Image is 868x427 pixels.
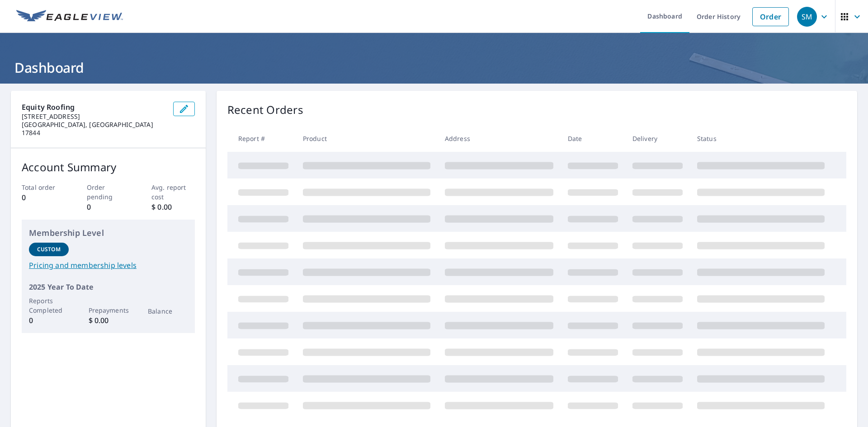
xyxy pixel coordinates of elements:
[296,125,438,152] th: Product
[797,7,817,27] div: SM
[37,245,61,253] p: Custom
[11,58,857,77] h1: Dashboard
[29,296,69,315] p: Reports Completed
[29,227,188,239] p: Membership Level
[22,102,166,113] p: Equity Roofing
[29,260,188,271] a: Pricing and membership levels
[29,282,188,292] p: 2025 Year To Date
[87,202,130,212] p: 0
[438,125,561,152] th: Address
[148,306,188,316] p: Balance
[22,113,166,121] p: [STREET_ADDRESS]
[561,125,625,152] th: Date
[22,183,65,192] p: Total order
[22,159,195,175] p: Account Summary
[87,183,130,202] p: Order pending
[752,7,789,26] a: Order
[22,192,65,203] p: 0
[89,305,128,315] p: Prepayments
[690,125,832,152] th: Status
[151,183,195,202] p: Avg. report cost
[22,121,166,137] p: [GEOGRAPHIC_DATA], [GEOGRAPHIC_DATA] 17844
[151,202,195,212] p: $ 0.00
[29,315,69,326] p: 0
[16,10,123,23] img: EV Logo
[227,125,296,152] th: Report #
[89,315,128,326] p: $ 0.00
[227,102,303,118] p: Recent Orders
[625,125,690,152] th: Delivery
